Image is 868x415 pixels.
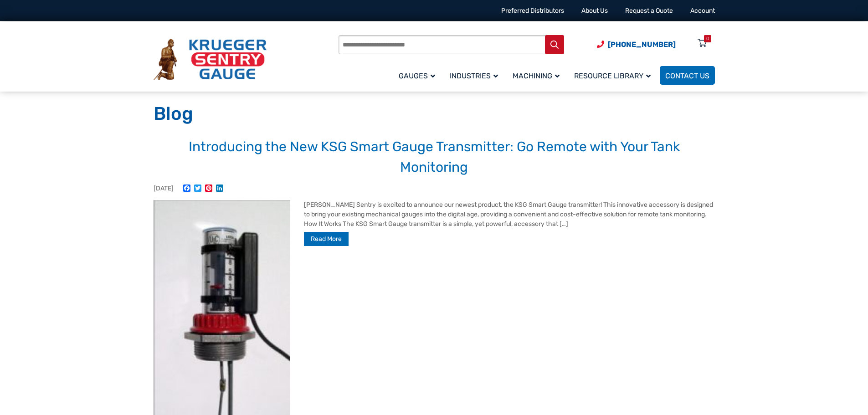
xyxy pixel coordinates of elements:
[574,72,651,80] span: Resource Library
[450,72,498,80] span: Industries
[690,7,715,15] a: Account
[569,65,660,86] a: Resource Library
[513,72,560,80] span: Machining
[192,184,203,193] a: Twitter
[507,65,569,86] a: Machining
[581,7,608,15] a: About Us
[665,72,709,80] span: Contact Us
[501,7,564,15] a: Preferred Distributors
[154,200,715,229] p: [PERSON_NAME] Sentry is excited to announce our newest product, the KSG Smart Gauge transmitter! ...
[304,232,349,246] a: Read More
[181,184,192,193] a: Facebook
[706,35,709,42] div: 0
[444,65,507,86] a: Industries
[189,138,680,175] a: Introducing the New KSG Smart Gauge Transmitter: Go Remote with Your Tank Monitoring
[393,65,444,86] a: Gauges
[154,39,267,81] img: Krueger Sentry Gauge
[660,66,715,85] a: Contact Us
[608,40,676,49] span: [PHONE_NUMBER]
[154,102,715,125] h1: Blog
[625,7,673,15] a: Request a Quote
[154,184,174,192] span: [DATE]
[214,184,225,193] a: LinkedIn
[597,39,676,50] a: Phone Number (920) 434-8860
[203,184,214,193] a: Pinterest
[399,72,435,80] span: Gauges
